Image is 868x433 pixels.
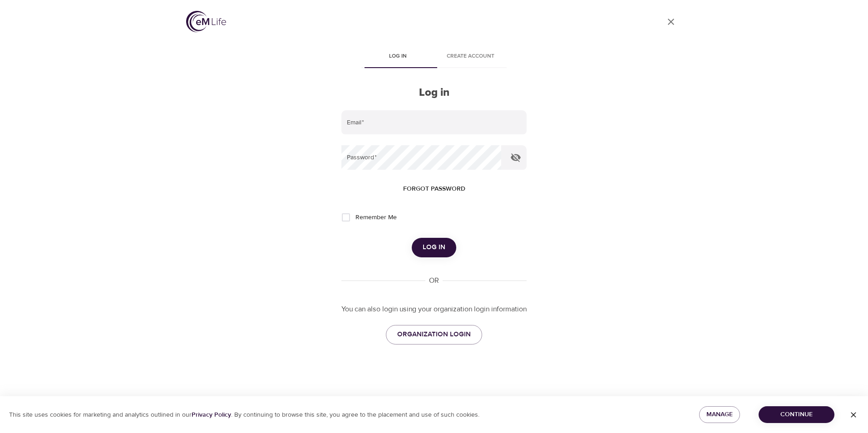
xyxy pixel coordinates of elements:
div: OR [425,276,443,286]
span: Continue [766,409,827,420]
span: Manage [706,409,733,420]
div: disabled tabs example [341,46,527,68]
button: Manage [699,406,740,423]
h2: Log in [341,86,527,99]
a: Privacy Policy [192,411,231,419]
span: Forgot password [403,183,465,195]
button: Continue [759,406,834,423]
p: You can also login using your organization login information [341,304,527,315]
span: Remember Me [355,213,397,222]
button: Forgot password [399,181,469,197]
button: Log in [412,238,456,257]
a: close [660,11,682,33]
span: Log in [367,52,429,61]
img: logo [186,11,226,32]
span: ORGANIZATION LOGIN [397,329,471,340]
span: Create account [439,52,501,61]
a: ORGANIZATION LOGIN [386,325,482,344]
span: Log in [423,241,445,253]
